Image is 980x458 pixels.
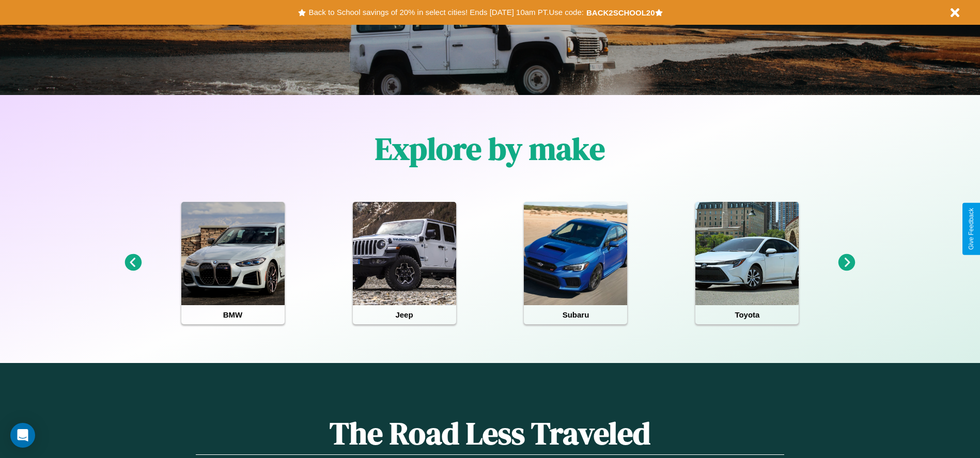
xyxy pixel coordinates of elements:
[196,412,784,455] h1: The Road Less Traveled
[181,305,285,324] h4: BMW
[524,305,627,324] h4: Subaru
[375,128,605,170] h1: Explore by make
[306,5,586,20] button: Back to School savings of 20% in select cities! Ends [DATE] 10am PT.Use code:
[353,305,456,324] h4: Jeep
[10,423,35,448] div: Open Intercom Messenger
[586,8,655,17] b: BACK2SCHOOL20
[695,305,799,324] h4: Toyota
[968,208,975,250] div: Give Feedback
